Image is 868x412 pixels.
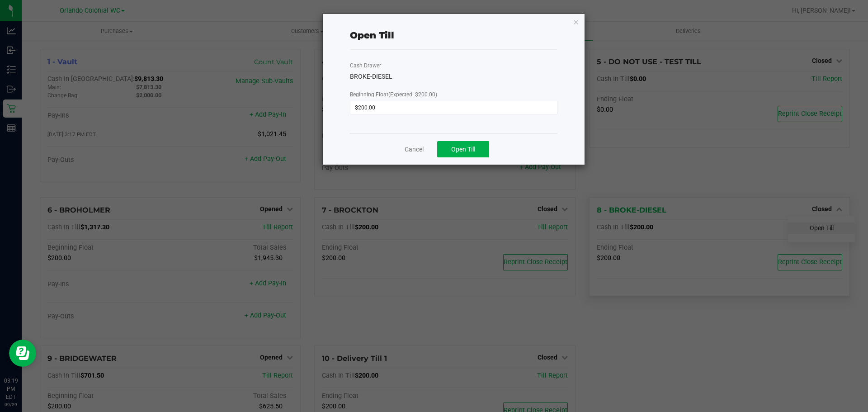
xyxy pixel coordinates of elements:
[405,145,424,154] a: Cancel
[350,72,557,81] div: BROKE-DIESEL
[437,141,489,157] button: Open Till
[350,91,437,98] span: Beginning Float
[350,62,381,70] label: Cash Drawer
[350,28,394,42] div: Open Till
[388,91,437,98] span: (Expected: $200.00)
[451,146,475,153] span: Open Till
[9,340,36,367] iframe: Resource center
